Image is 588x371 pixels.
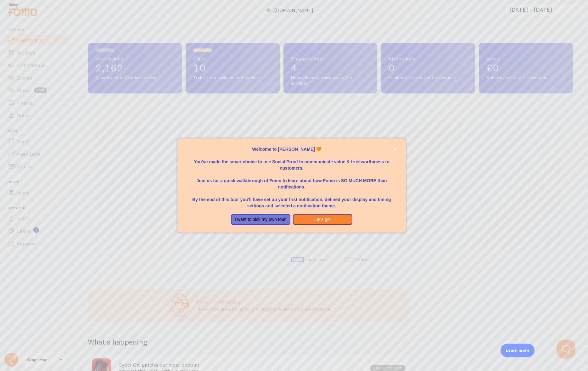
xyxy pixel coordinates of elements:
button: I want to pick my own tour. [231,214,290,225]
p: By the end of this tour you'll have set up your first notification, defined your display and timi... [185,190,398,209]
button: close, [392,146,398,153]
p: Join us for a quick walkthrough of Fomo to learn about how Fomo is SO MUCH MORE than notifications. [185,171,398,190]
p: Learn more [506,347,529,353]
p: You've made the smart choice to use Social Proof to communicate value & trustworthiness to custom... [185,152,398,171]
button: Let's go! [293,214,352,225]
p: Welcome to [PERSON_NAME] 🧡 [185,146,398,152]
div: Welcome to Fomo, Rositsa Gorolova 🧡You&amp;#39;ve made the smart choice to use Social Proof to co... [177,138,406,233]
div: Learn more [501,344,535,357]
